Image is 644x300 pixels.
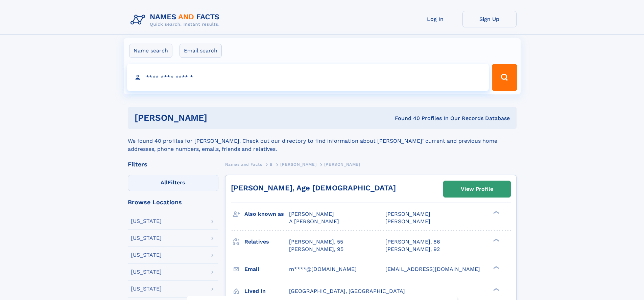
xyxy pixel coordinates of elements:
div: [US_STATE] [131,286,162,292]
a: [PERSON_NAME], 55 [289,238,343,246]
input: search input [127,64,489,91]
label: Name search [129,44,172,58]
div: ❯ [492,210,500,215]
a: [PERSON_NAME] [280,160,316,168]
div: [US_STATE] [131,269,162,275]
div: View Profile [461,181,493,197]
span: All [161,179,168,186]
div: ❯ [492,238,500,242]
a: [PERSON_NAME], 92 [385,246,440,253]
span: A [PERSON_NAME] [289,218,339,225]
span: [GEOGRAPHIC_DATA], [GEOGRAPHIC_DATA] [289,288,405,294]
h3: Lived in [244,285,289,297]
div: ❯ [492,287,500,292]
button: Search Button [492,64,517,91]
span: [PERSON_NAME] [385,211,430,217]
span: [PERSON_NAME] [280,162,316,167]
a: Sign Up [462,11,517,27]
span: [EMAIL_ADDRESS][DOMAIN_NAME] [385,266,480,272]
div: [US_STATE] [131,235,162,241]
h3: Email [244,263,289,275]
span: B [270,162,273,167]
div: Found 40 Profiles In Our Records Database [301,115,510,122]
div: [US_STATE] [131,252,162,258]
div: We found 40 profiles for [PERSON_NAME]. Check out our directory to find information about [PERSON... [128,129,517,153]
h3: Relatives [244,236,289,248]
a: [PERSON_NAME], Age [DEMOGRAPHIC_DATA] [231,184,396,192]
span: [PERSON_NAME] [324,162,360,167]
a: [PERSON_NAME], 95 [289,246,343,253]
div: [US_STATE] [131,218,162,224]
a: View Profile [444,181,510,197]
label: Email search [180,44,222,58]
div: Filters [128,161,218,167]
label: Filters [128,175,218,191]
div: Browse Locations [128,199,218,205]
a: Log In [408,11,462,27]
span: [PERSON_NAME] [289,211,334,217]
div: ❯ [492,265,500,270]
img: Logo Names and Facts [128,11,225,29]
a: B [270,160,273,168]
h3: Also known as [244,208,289,220]
a: Names and Facts [225,160,262,168]
h1: [PERSON_NAME] [135,114,301,122]
span: [PERSON_NAME] [385,218,430,225]
a: [PERSON_NAME], 86 [385,238,440,246]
